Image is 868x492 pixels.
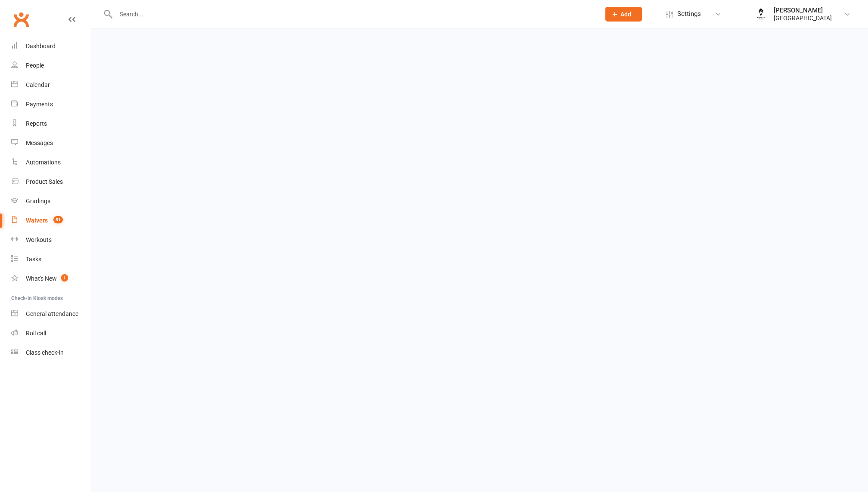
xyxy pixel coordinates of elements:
[677,4,701,24] span: Settings
[26,159,61,166] div: Automations
[11,324,91,343] a: Roll call
[774,6,832,14] div: [PERSON_NAME]
[11,304,91,324] a: General attendance kiosk mode
[26,178,63,185] div: Product Sales
[605,7,642,22] button: Add
[11,192,91,211] a: Gradings
[11,230,91,250] a: Workouts
[11,153,91,172] a: Automations
[11,250,91,269] a: Tasks
[11,343,91,362] a: Class kiosk mode
[620,11,631,18] span: Add
[26,349,64,356] div: Class check-in
[752,6,769,23] img: thumb_image1645566591.png
[26,275,57,282] div: What's New
[26,236,52,243] div: Workouts
[11,95,91,114] a: Payments
[26,81,50,88] div: Calendar
[11,133,91,153] a: Messages
[26,256,41,263] div: Tasks
[26,120,47,127] div: Reports
[26,310,78,317] div: General attendance
[26,217,48,224] div: Waivers
[11,172,91,192] a: Product Sales
[26,330,46,337] div: Roll call
[26,139,53,146] div: Messages
[11,56,91,75] a: People
[10,9,32,30] a: Clubworx
[11,75,91,95] a: Calendar
[61,274,68,282] span: 1
[26,43,56,50] div: Dashboard
[774,14,832,22] div: [GEOGRAPHIC_DATA]
[11,269,91,288] a: What's New1
[11,114,91,133] a: Reports
[26,62,44,69] div: People
[53,216,63,223] span: 51
[26,101,53,108] div: Payments
[26,198,50,204] div: Gradings
[113,8,594,20] input: Search...
[11,211,91,230] a: Waivers 51
[11,37,91,56] a: Dashboard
